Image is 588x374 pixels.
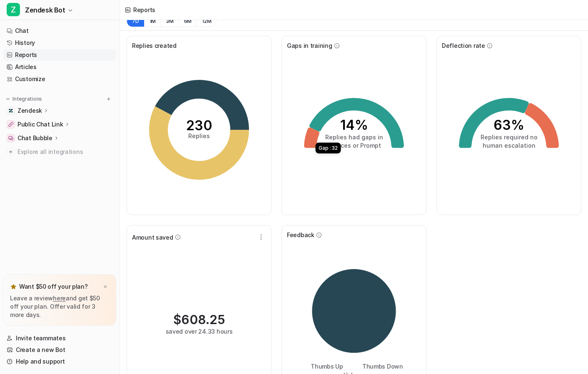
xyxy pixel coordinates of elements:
[481,134,538,141] tspan: Replies required no
[3,344,116,356] a: Create a new Bot
[5,96,11,102] img: expand menu
[305,362,343,371] li: Thumbs Up
[127,15,144,27] button: 7D
[53,295,66,302] a: here
[493,117,524,133] tspan: 63%
[173,312,225,327] div: $
[7,148,15,156] img: explore all integrations
[3,146,116,158] a: Explore all integrations
[25,4,65,16] span: Zendesk Bot
[186,117,212,134] tspan: 230
[179,15,197,27] button: 6M
[10,294,110,319] p: Leave a review and get $50 off your plan. Offer valid for 3 more days.
[3,37,116,49] a: History
[3,49,116,61] a: Reports
[161,15,179,27] button: 3M
[17,107,42,115] p: Zendesk
[132,233,173,242] span: Amount saved
[340,117,368,133] tspan: 14%
[327,142,381,149] tspan: Sources or Prompt
[3,356,116,367] a: Help and support
[3,95,45,103] button: Integrations
[3,332,116,344] a: Invite teammates
[106,96,112,102] img: menu_add.svg
[17,120,63,129] p: Public Chat Link
[8,136,13,141] img: Chat Bubble
[188,132,210,139] tspan: Replies
[483,142,536,149] tspan: human escalation
[133,5,155,14] div: Reports
[12,96,42,102] p: Integrations
[181,312,225,327] span: 608.25
[3,61,116,73] a: Articles
[197,15,217,27] button: 12M
[10,283,17,290] img: star
[325,134,383,141] tspan: Replies had gaps in
[19,282,88,291] p: Want $50 off your plan?
[17,134,52,142] p: Chat Bubble
[3,25,116,37] a: Chat
[287,230,314,239] span: Feedback
[132,41,177,50] span: Replies created
[442,41,485,50] span: Deflection rate
[3,73,116,85] a: Customize
[166,327,233,336] div: saved over 24.33 hours
[8,108,13,113] img: Zendesk
[103,284,108,290] img: x
[287,41,332,50] span: Gaps in training
[8,122,13,127] img: Public Chat Link
[7,3,20,16] span: Z
[17,145,113,159] span: Explore all integrations
[356,362,403,371] li: Thumbs Down
[144,15,161,27] button: 1M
